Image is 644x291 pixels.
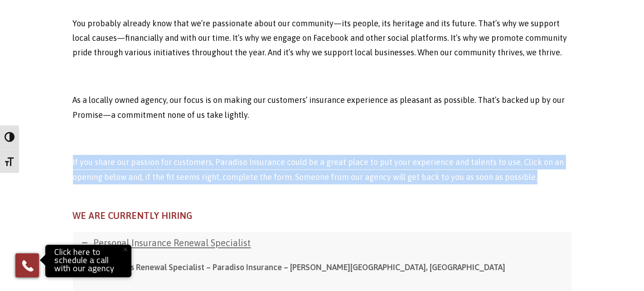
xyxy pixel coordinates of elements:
a: Personal Insurance Renewal Specialist [73,232,571,254]
p: As a locally owned agency, our focus is on making our customers’ insurance experience as pleasant... [73,93,571,122]
button: Close [116,239,136,259]
img: Phone icon [20,258,35,273]
strong: WE ARE CURRENTLY HIRING [73,210,193,221]
p: You probably already know that we’re passionate about our community—its people, its heritage and ... [73,16,571,60]
p: Click here to schedule a call with our agency [48,247,129,275]
strong: Personal Lines Renewal Specialist – Paradiso Insurance – [PERSON_NAME][GEOGRAPHIC_DATA], [GEOGRAP... [82,262,506,272]
p: If you share our passion for customers, Paradiso Insurance could be a great place to put your exp... [73,155,571,184]
span: Personal Insurance Renewal Specialist [94,238,251,248]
